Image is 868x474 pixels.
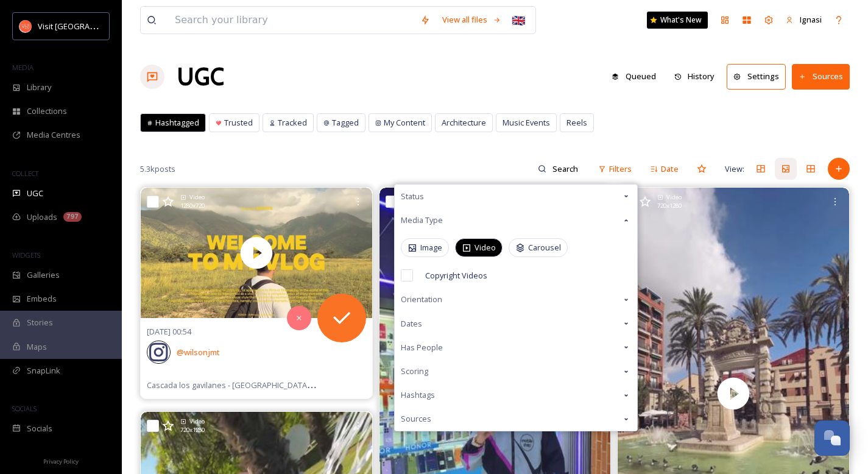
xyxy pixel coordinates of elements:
[27,293,57,305] span: Embeds
[38,20,132,32] span: Visit [GEOGRAPHIC_DATA]
[177,347,220,358] span: @ wilsonjmt
[425,270,487,281] span: Copyright Videos
[278,117,307,129] span: Tracked
[169,7,414,34] input: Search your library
[507,9,529,31] div: 🇬🇧
[12,169,38,178] span: COLLECT
[177,58,224,95] a: UGC
[503,117,550,129] span: Music Events
[27,341,47,353] span: Maps
[27,105,67,117] span: Collections
[401,191,424,202] span: Status
[605,65,668,88] a: Queued
[546,157,586,181] input: Search
[27,365,60,377] span: SnapLink
[401,294,442,305] span: Orientation
[442,117,486,129] span: Architecture
[657,202,682,210] span: 720 x 1280
[27,423,52,434] span: Socials
[401,318,422,330] span: Dates
[800,14,822,25] span: Ignasi
[666,193,682,202] span: Video
[384,117,425,129] span: My Content
[528,242,561,253] span: Carousel
[19,20,32,32] img: download.png
[668,65,721,88] button: History
[189,193,205,202] span: Video
[780,8,828,32] a: Ignasi
[727,64,792,89] a: Settings
[27,211,57,223] span: Uploads
[140,163,175,175] span: 5.3k posts
[814,420,850,456] button: Open Chat
[224,117,253,129] span: Trusted
[43,458,79,465] span: Privacy Policy
[147,326,191,337] span: [DATE] 00:54
[401,214,443,226] span: Media Type
[12,63,34,72] span: MEDIA
[475,242,496,253] span: Video
[647,12,708,29] a: What's New
[27,188,43,199] span: UGC
[727,64,786,89] button: Settings
[792,64,850,89] button: Sources
[27,129,80,141] span: Media Centres
[401,389,435,401] span: Hashtags
[401,413,431,425] span: Sources
[420,242,442,253] span: Image
[401,366,428,377] span: Scoring
[332,117,359,129] span: Tagged
[141,188,372,318] img: thumbnail
[401,342,443,353] span: Has People
[155,117,199,129] span: Hashtagged
[147,379,542,391] span: Cascada los gavilanes - [GEOGRAPHIC_DATA]📍 #senderismo #cascadas #[GEOGRAPHIC_DATA] #cerro #vlog
[27,82,51,93] span: Library
[12,404,37,413] span: SOCIALS
[668,65,727,88] a: History
[63,212,82,222] div: 797
[605,65,662,88] button: Queued
[436,8,507,32] a: View all files
[609,163,632,175] span: Filters
[43,453,79,468] a: Privacy Policy
[189,417,205,426] span: Video
[725,163,744,175] span: View:
[12,250,40,260] span: WIDGETS
[27,269,60,281] span: Galleries
[27,317,53,328] span: Stories
[566,117,587,129] span: Reels
[141,188,372,318] video: Cascada los gavilanes - Valencia📍 #senderismo #cascadas #valencia #cerro #vlog
[180,202,205,210] span: 1280 x 720
[180,426,205,434] span: 720 x 1280
[661,163,679,175] span: Date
